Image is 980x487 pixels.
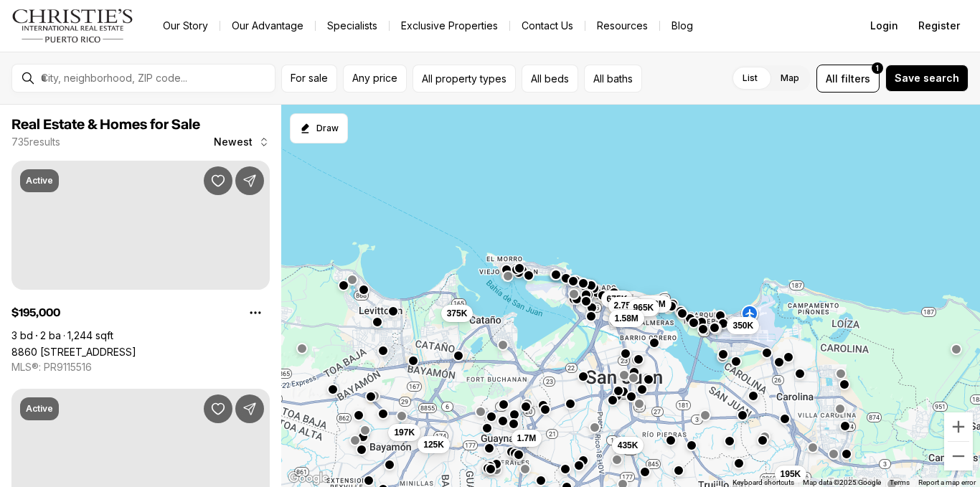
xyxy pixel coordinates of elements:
span: Any price [352,72,397,84]
a: 8860 PASEO DEL REY #H-102, CAROLINA PR, 00987 [11,346,136,358]
span: 2.75M [614,300,638,311]
button: All beds [522,65,578,93]
span: All [826,71,838,86]
span: filters [841,71,870,86]
button: All property types [413,65,516,93]
p: Active [26,175,53,186]
button: 125K [418,436,450,453]
label: Map [769,65,811,91]
button: For sale [281,65,337,93]
span: Newest [214,136,253,148]
button: All baths [584,65,642,93]
span: Real Estate & Homes for Sale [11,118,200,132]
button: Newest [205,128,278,156]
button: 2.75M [608,297,644,314]
button: 1.38M [636,295,671,313]
button: Save search [885,65,969,92]
button: Any price [343,65,407,93]
span: 435K [618,440,639,451]
button: Register [910,11,969,40]
a: Resources [585,16,659,36]
span: 197K [394,427,415,438]
button: 350K [727,317,759,334]
button: 1.58M [609,310,644,327]
label: List [731,65,769,91]
button: Property options [241,298,270,327]
a: Specialists [316,16,389,36]
span: 1.7M [517,432,537,444]
button: Start drawing [290,113,348,143]
button: Contact Us [510,16,585,36]
span: 1 [876,62,879,74]
button: 375K [441,305,473,322]
a: Our Story [151,16,220,36]
button: Allfilters1 [816,65,880,93]
p: 735 results [11,136,60,148]
button: 1.7M [512,430,542,447]
button: 675K [601,290,633,308]
span: For sale [291,72,328,84]
span: 125K [423,439,444,450]
span: 375K [447,308,468,319]
a: Our Advantage [220,16,315,36]
span: Login [870,20,898,32]
span: 675K [607,293,628,305]
button: 435K [612,437,644,454]
button: Save Property: [204,394,232,423]
span: Register [918,20,960,32]
button: Share Property [235,166,264,195]
span: 1.38M [641,298,665,310]
p: Active [26,403,53,415]
button: Share Property [235,394,264,423]
button: Login [862,11,907,40]
img: logo [11,9,134,43]
a: Blog [660,16,705,36]
button: 965K [628,299,660,316]
a: Exclusive Properties [390,16,509,36]
button: 197K [388,424,420,441]
span: Save search [895,72,959,84]
span: 1.58M [615,313,639,324]
span: 965K [633,302,654,313]
span: 350K [732,320,753,331]
button: Save Property: 8860 PASEO DEL REY #H-102 [204,166,232,195]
